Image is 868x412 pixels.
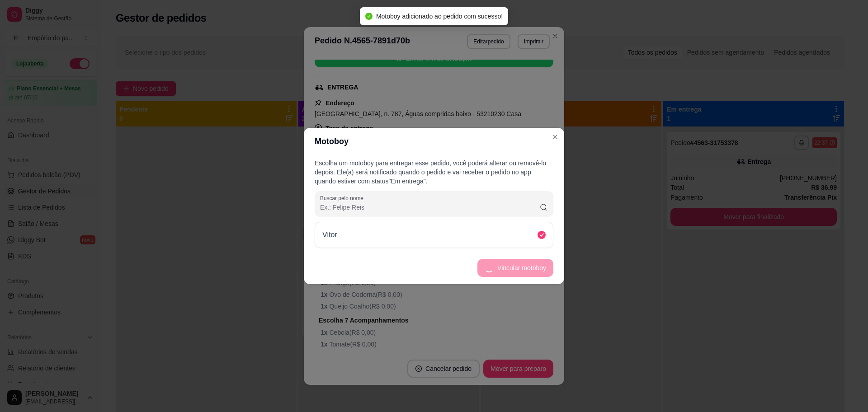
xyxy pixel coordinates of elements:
[304,128,564,155] header: Motoboy
[548,130,562,144] button: Close
[320,203,539,212] input: Buscar pelo nome
[320,194,367,202] label: Buscar pelo nome
[376,13,503,20] span: Motoboy adicionado ao pedido com sucesso!
[365,13,373,20] span: check-circle
[322,229,337,240] p: Vitor
[315,159,553,186] p: Escolha um motoboy para entregar esse pedido, você poderá alterar ou removê-lo depois. Ele(a) ser...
